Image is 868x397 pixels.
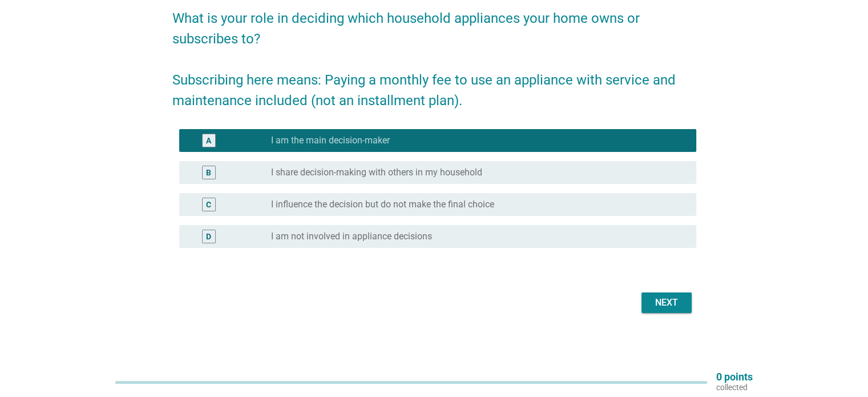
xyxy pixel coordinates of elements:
[716,372,753,382] p: 0 points
[206,167,211,179] div: B
[206,199,211,211] div: C
[271,199,494,210] label: I influence the decision but do not make the final choice
[651,296,683,310] div: Next
[206,231,211,243] div: D
[716,382,753,392] p: collected
[641,292,692,313] button: Next
[271,135,390,146] label: I am the main decision-maker
[271,167,482,178] label: I share decision-making with others in my household
[271,231,432,242] label: I am not involved in appliance decisions
[206,135,211,147] div: A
